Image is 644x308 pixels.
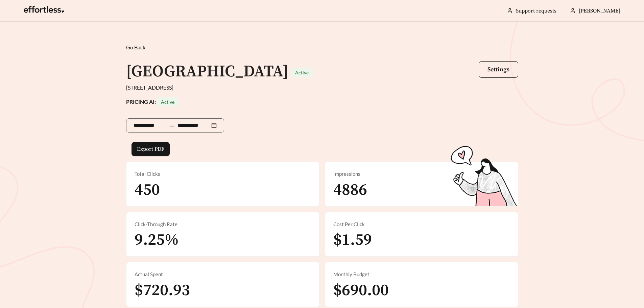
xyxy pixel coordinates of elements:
[126,44,145,50] span: Go Back
[516,7,556,14] a: Support requests
[169,122,175,128] span: to
[169,123,175,129] span: swap-right
[126,98,178,105] strong: PRICING AI:
[135,280,190,301] span: $720.93
[487,66,509,73] span: Settings
[137,145,164,153] span: Export PDF
[479,61,518,78] button: Settings
[579,7,620,14] span: [PERSON_NAME]
[161,99,174,105] span: Active
[333,280,389,301] span: $690.00
[135,220,311,228] div: Click-Through Rate
[126,84,518,92] div: [STREET_ADDRESS]
[135,180,160,200] span: 450
[126,62,288,82] h1: [GEOGRAPHIC_DATA]
[135,270,311,278] div: Actual Spent
[333,170,510,178] div: Impressions
[333,180,367,200] span: 4886
[132,142,170,156] button: Export PDF
[135,230,179,250] span: 9.25%
[333,270,510,278] div: Monthly Budget
[333,230,372,250] span: $1.59
[135,170,311,178] div: Total Clicks
[333,220,510,228] div: Cost Per Click
[295,70,309,75] span: Active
